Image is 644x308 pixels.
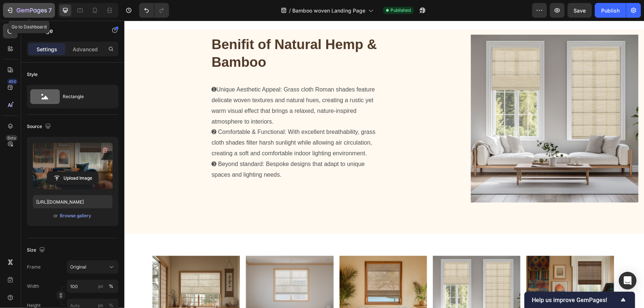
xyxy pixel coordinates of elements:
[532,297,619,304] span: Help us improve GemPages!
[27,245,47,255] div: Size
[27,264,41,270] label: Frame
[289,7,291,14] span: /
[139,3,169,18] div: Undo/Redo
[37,45,57,53] p: Settings
[595,3,626,18] button: Publish
[96,282,105,291] button: %
[124,21,644,308] iframe: Design area
[54,211,58,220] span: or
[70,264,86,270] span: Original
[532,295,628,304] button: Show survey - Help us improve GemPages!
[574,7,586,14] span: Save
[73,45,98,53] p: Advanced
[67,280,118,293] input: px%
[47,172,99,185] button: Upload Image
[390,7,411,14] span: Published
[109,283,113,290] div: %
[601,7,620,14] div: Publish
[60,212,92,219] div: Browse gallery
[67,260,118,274] button: Original
[7,79,18,84] div: 450
[36,26,99,35] p: Image
[619,272,637,290] div: Open Intercom Messenger
[63,88,108,105] div: Rectangle
[27,283,39,290] label: Width
[292,7,365,14] span: Bamboo woven Landing Page
[568,3,592,18] button: Save
[3,3,55,18] button: 7
[6,135,18,141] div: Beta
[98,283,103,290] div: px
[60,212,92,219] button: Browse gallery
[27,71,38,78] div: Style
[48,6,52,15] p: 7
[107,282,116,291] button: px
[33,195,113,208] input: https://example.com/image.jpg
[27,122,52,132] div: Source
